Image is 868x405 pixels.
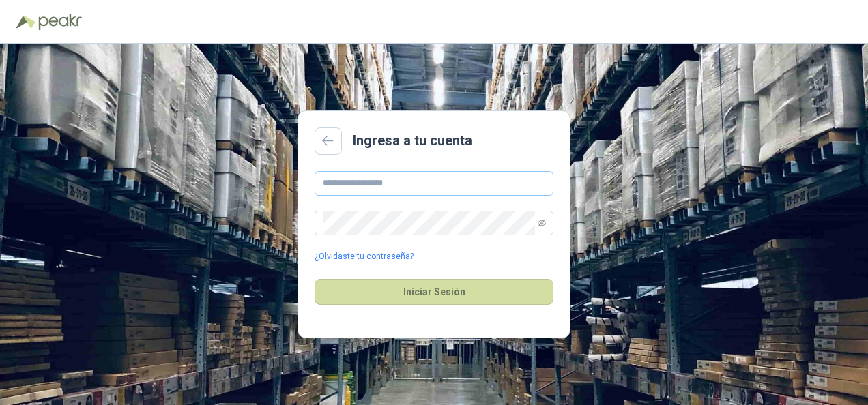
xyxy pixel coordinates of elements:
h2: Ingresa a tu cuenta [353,130,472,151]
span: eye-invisible [538,219,546,227]
a: ¿Olvidaste tu contraseña? [315,250,414,263]
img: Logo [16,15,35,29]
img: Peakr [38,14,82,30]
button: Iniciar Sesión [315,279,553,305]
